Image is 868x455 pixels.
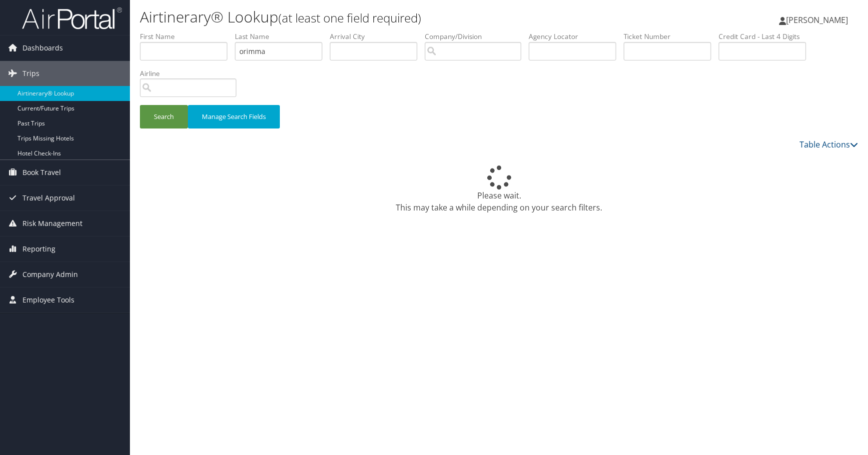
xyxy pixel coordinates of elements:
label: First Name [140,31,235,41]
label: Airline [140,68,244,78]
label: Credit Card - Last 4 Digits [719,31,814,41]
h1: Airtinerary® Lookup [140,6,619,27]
label: Company/Division [425,31,529,41]
label: Arrival City [330,31,425,41]
span: Risk Management [22,211,82,236]
a: Table Actions [800,139,858,150]
small: (at least one field required) [278,9,421,26]
span: Dashboards [22,35,63,60]
img: airportal-logo.png [22,6,122,30]
span: Trips [22,61,39,86]
div: Please wait. This may take a while depending on your search filters. [140,165,858,213]
span: Reporting [22,236,55,261]
span: Travel Approval [22,185,75,210]
a: [PERSON_NAME] [779,5,858,35]
button: Manage Search Fields [188,105,280,128]
label: Agency Locator [529,31,624,41]
span: Book Travel [22,160,61,185]
span: Company Admin [22,262,78,287]
span: Employee Tools [22,287,74,312]
label: Last Name [235,31,330,41]
span: [PERSON_NAME] [786,14,848,25]
button: Search [140,105,188,128]
label: Ticket Number [624,31,719,41]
